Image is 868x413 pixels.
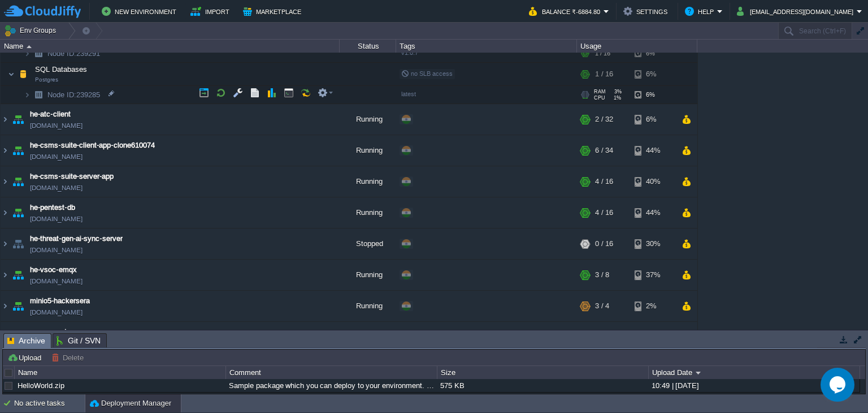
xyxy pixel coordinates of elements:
span: no SLB access [401,70,453,77]
button: Deployment Manager [90,398,171,409]
div: Size [438,366,648,379]
div: 10:49 | [DATE] [649,379,859,392]
div: 30% [635,229,671,259]
div: Running [340,260,396,290]
a: Node ID:239285 [46,90,102,100]
img: AMDAwAAAACH5BAEAAAAALAAAAAABAAEAAAICRAEAOw== [1,197,10,228]
div: 44% [635,197,671,228]
button: Delete [51,352,87,363]
div: Usage [578,40,697,53]
button: New Environment [102,5,180,18]
a: HelloWorld.zip [18,381,64,390]
img: AMDAwAAAACH5BAEAAAAALAAAAAABAAEAAAICRAEAOw== [1,322,10,352]
img: AMDAwAAAACH5BAEAAAAALAAAAAABAAEAAAICRAEAOw== [10,260,26,290]
img: AMDAwAAAACH5BAEAAAAALAAAAAABAAEAAAICRAEAOw== [8,63,15,85]
span: 239285 [46,90,102,100]
span: RAM [594,89,606,94]
span: SQL Databases [34,64,89,74]
button: Upload [7,352,45,363]
div: Running [340,291,396,321]
span: 3% [610,89,622,94]
span: [DOMAIN_NAME] [30,276,83,287]
img: AMDAwAAAACH5BAEAAAAALAAAAAABAAEAAAICRAEAOw== [15,63,31,85]
a: secure code [30,326,70,338]
a: he-csms-suite-server-app [30,171,114,182]
div: 6% [635,63,671,85]
img: CloudJiffy [4,5,81,19]
div: Status [340,40,396,53]
img: AMDAwAAAACH5BAEAAAAALAAAAAABAAEAAAICRAEAOw== [1,166,10,197]
img: AMDAwAAAACH5BAEAAAAALAAAAAABAAEAAAICRAEAOw== [24,86,31,104]
img: AMDAwAAAACH5BAEAAAAALAAAAAABAAEAAAICRAEAOw== [10,322,26,352]
div: 1 / 16 [595,45,610,62]
button: Help [685,5,717,18]
img: AMDAwAAAACH5BAEAAAAALAAAAAABAAEAAAICRAEAOw== [1,291,10,321]
img: AMDAwAAAACH5BAEAAAAALAAAAAABAAEAAAICRAEAOw== [31,86,46,104]
a: Node ID:239291 [46,49,102,58]
div: 37% [635,260,671,290]
div: Running [340,104,396,135]
a: [DOMAIN_NAME] [30,307,83,318]
img: AMDAwAAAACH5BAEAAAAALAAAAAABAAEAAAICRAEAOw== [27,45,32,48]
span: he-csms-suite-client-app-clone610074 [30,140,155,151]
div: 2% [635,291,671,321]
div: Name [1,40,339,53]
button: Balance ₹-6884.80 [529,5,604,18]
div: 0 / 16 [595,229,613,259]
img: AMDAwAAAACH5BAEAAAAALAAAAAABAAEAAAICRAEAOw== [10,104,26,135]
img: AMDAwAAAACH5BAEAAAAALAAAAAABAAEAAAICRAEAOw== [24,45,31,62]
div: Upload Date [649,366,860,379]
span: 239291 [46,49,102,58]
div: 6% [635,86,671,104]
div: Tags [397,40,576,53]
div: 3 / 4 [595,291,609,321]
span: he-pentest-db [30,202,75,213]
div: 40% [635,166,671,197]
div: 1 / 16 [595,63,613,85]
div: No active tasks [14,394,85,412]
span: [DOMAIN_NAME] [30,244,83,256]
div: 6% [635,45,671,62]
span: latest [401,91,416,97]
button: Import [190,5,233,18]
img: AMDAwAAAACH5BAEAAAAALAAAAAABAAEAAAICRAEAOw== [31,45,46,62]
span: Node ID: [47,49,76,58]
div: 575 KB [437,379,648,392]
div: Comment [227,366,437,379]
div: 6 / 34 [595,135,613,166]
span: 1% [610,95,621,101]
div: Sample package which you can deploy to your environment. Feel free to delete and upload a package... [226,379,436,392]
img: AMDAwAAAACH5BAEAAAAALAAAAAABAAEAAAICRAEAOw== [10,166,26,197]
div: Running [340,322,396,352]
div: 2 / 32 [595,104,613,135]
div: 83% [635,322,671,352]
a: [DOMAIN_NAME] [30,120,83,131]
span: [DOMAIN_NAME] [30,182,83,193]
div: Stopped [340,229,396,259]
span: Node ID: [47,91,76,99]
span: Postgres [35,76,58,83]
span: CPU [594,95,605,101]
a: he-threat-gen-ai-sync-server [30,233,123,244]
a: SQL DatabasesPostgres [34,65,89,74]
div: 4 / 16 [595,197,613,228]
img: AMDAwAAAACH5BAEAAAAALAAAAAABAAEAAAICRAEAOw== [10,135,26,166]
img: AMDAwAAAACH5BAEAAAAALAAAAAABAAEAAAICRAEAOw== [1,135,10,166]
div: 6% [635,104,671,135]
img: AMDAwAAAACH5BAEAAAAALAAAAAABAAEAAAICRAEAOw== [1,229,10,259]
a: he-atc-client [30,109,71,120]
img: AMDAwAAAACH5BAEAAAAALAAAAAABAAEAAAICRAEAOw== [10,197,26,228]
button: Env Groups [4,23,60,38]
img: AMDAwAAAACH5BAEAAAAALAAAAAABAAEAAAICRAEAOw== [1,260,10,290]
span: [DOMAIN_NAME] [30,151,83,162]
button: [EMAIL_ADDRESS][DOMAIN_NAME] [737,5,857,18]
a: he-vsoc-emqx [30,264,77,276]
div: Running [340,135,396,166]
a: minio5-hackersera [30,295,90,307]
span: Archive [7,334,45,348]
